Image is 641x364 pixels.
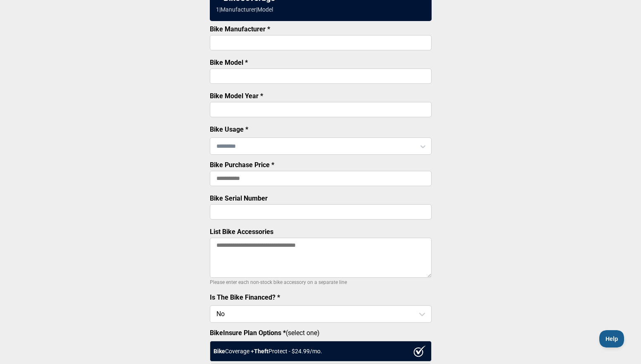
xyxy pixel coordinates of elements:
[210,194,268,202] label: Bike Serial Number
[210,329,286,337] strong: BikeInsure Plan Options *
[413,345,426,357] img: ux1sgP1Haf775SAghJI38DyDlYP+32lKFAAAAAElFTkSuQmCC
[210,59,248,66] label: Bike Model *
[210,329,432,337] label: (select one)
[210,341,432,362] div: Coverage + Protect - $ 24.99 /mo.
[210,25,270,33] label: Bike Manufacturer *
[210,92,263,100] label: Bike Model Year *
[210,228,273,236] label: List Bike Accessories
[254,348,268,355] strong: Theft
[210,277,432,287] p: Please enter each non-stock bike accessory on a separate line
[599,330,624,347] iframe: Toggle Customer Support
[210,293,280,301] label: Is The Bike Financed? *
[210,125,248,133] label: Bike Usage *
[216,6,273,13] div: 1 | Manufacturer | Model
[214,348,225,355] strong: Bike
[210,161,274,169] label: Bike Purchase Price *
